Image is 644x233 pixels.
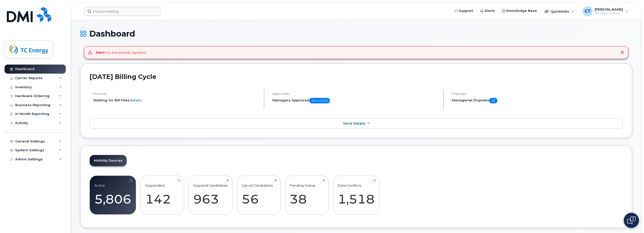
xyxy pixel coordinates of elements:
[80,29,632,38] h1: Dashboard
[338,179,375,212] a: Data Conflicts 1,518
[290,179,324,212] a: Pending Status 38
[272,92,439,96] h4: Approvals
[272,98,439,103] h5: Managers Approved
[96,50,105,54] strong: Alert
[93,92,260,96] h4: Process
[130,98,142,102] a: details
[193,179,228,212] a: Suspend Candidates 963
[627,216,636,224] img: Open chat
[93,98,260,103] li: Waiting for Bill Files
[90,73,623,80] h2: [DATE] Billing Cycle
[489,98,497,103] span: 22
[90,155,126,166] a: Mobility Devices
[343,122,366,125] span: More Details
[242,179,276,212] a: Cancel Candidates 56
[145,179,179,212] a: Suspended 142
[94,179,131,212] a: Active 5,806
[452,92,623,96] h4: Disputes
[452,98,623,103] h5: Managerial Disputes
[96,50,147,55] div: You are already signed in.
[309,98,330,103] span: 244 of 513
